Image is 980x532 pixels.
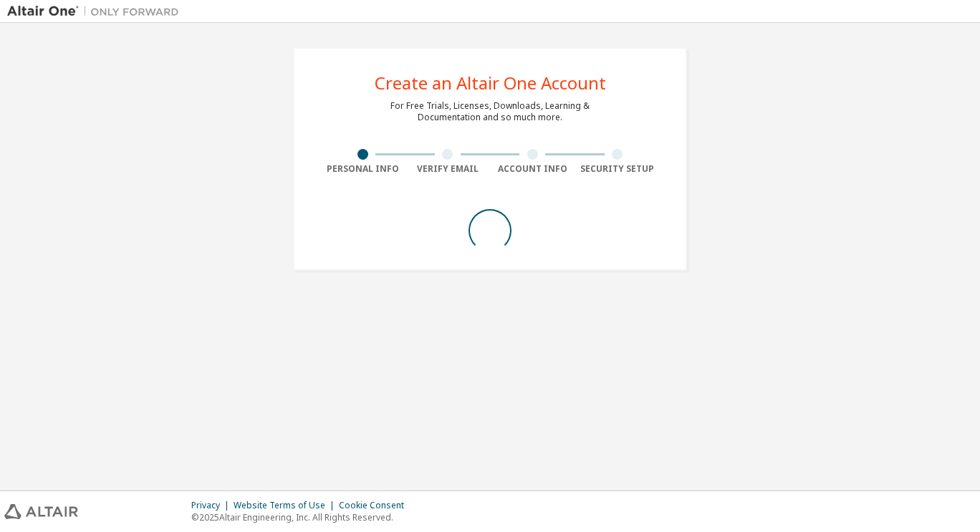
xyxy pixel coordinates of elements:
[375,74,606,92] div: Create an Altair One Account
[575,163,660,175] div: Security Setup
[7,4,186,19] img: Altair One
[339,500,413,511] div: Cookie Consent
[390,100,590,123] div: For Free Trials, Licenses, Downloads, Learning & Documentation and so much more.
[191,511,413,523] p: © 2025 Altair Engineering, Inc. All Rights Reserved.
[191,500,234,511] div: Privacy
[320,163,405,175] div: Personal Info
[4,504,78,519] img: altair_logo.svg
[490,163,575,175] div: Account Info
[405,163,491,175] div: Verify Email
[234,500,339,511] div: Website Terms of Use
